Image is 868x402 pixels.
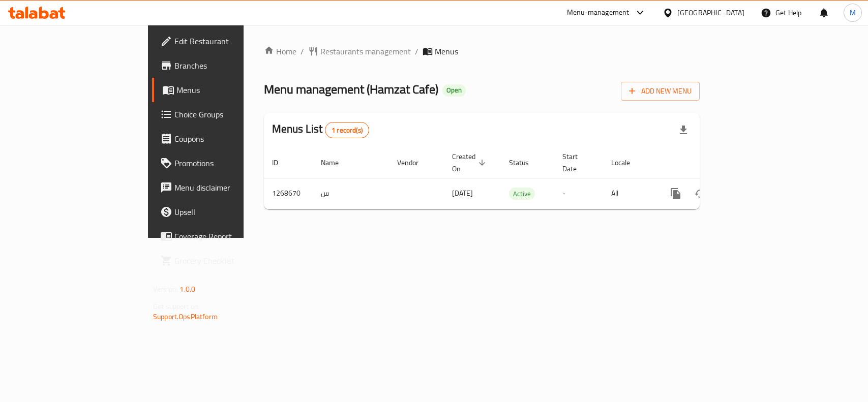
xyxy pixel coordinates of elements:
[152,151,293,175] a: Promotions
[176,84,285,96] span: Menus
[174,133,285,145] span: Coupons
[850,7,856,18] span: M
[621,82,700,101] button: Add New Menu
[442,84,466,97] div: Open
[611,157,643,169] span: Locale
[442,86,466,95] span: Open
[671,118,696,142] div: Export file
[152,29,293,53] a: Edit Restaurant
[509,188,535,200] div: Active
[174,108,285,120] span: Choice Groups
[153,310,218,323] a: Support.OpsPlatform
[264,147,769,209] table: enhanced table
[452,150,489,175] span: Created On
[603,178,655,209] td: All
[562,150,591,175] span: Start Date
[321,157,352,169] span: Name
[174,230,285,242] span: Coverage Report
[452,187,473,200] span: [DATE]
[174,35,285,47] span: Edit Restaurant
[397,157,432,169] span: Vendor
[174,157,285,169] span: Promotions
[313,178,389,209] td: س
[308,45,411,57] a: Restaurants management
[272,121,369,138] h2: Menus List
[179,283,195,296] span: 1.0.0
[174,59,285,72] span: Branches
[325,126,369,135] span: 1 record(s)
[301,45,304,57] li: /
[152,249,293,273] a: Grocery Checklist
[174,206,285,218] span: Upsell
[152,200,293,224] a: Upsell
[655,147,769,178] th: Actions
[435,45,458,57] span: Menus
[174,255,285,267] span: Grocery Checklist
[174,181,285,194] span: Menu disclaimer
[152,78,293,102] a: Menus
[415,45,418,57] li: /
[554,178,603,209] td: -
[152,127,293,151] a: Coupons
[677,7,744,18] div: [GEOGRAPHIC_DATA]
[152,53,293,78] a: Branches
[664,181,688,206] button: more
[320,45,411,57] span: Restaurants management
[153,300,200,313] span: Get support on:
[153,283,178,296] span: Version:
[152,224,293,249] a: Coverage Report
[629,85,692,98] span: Add New Menu
[688,181,712,206] button: Change Status
[509,157,542,169] span: Status
[152,175,293,200] a: Menu disclaimer
[567,7,630,19] div: Menu-management
[152,102,293,127] a: Choice Groups
[272,157,291,169] span: ID
[325,122,369,138] div: Total records count
[264,78,438,101] span: Menu management ( Hamzat Cafe )
[509,188,535,200] span: Active
[264,45,700,57] nav: breadcrumb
